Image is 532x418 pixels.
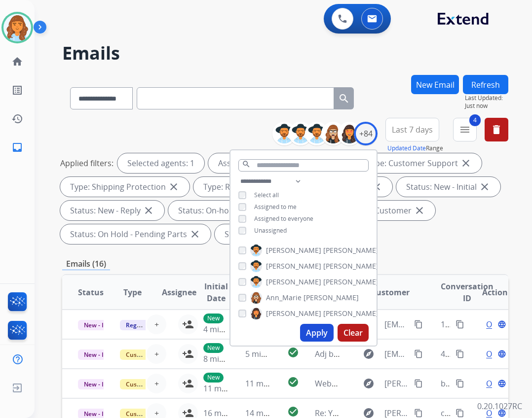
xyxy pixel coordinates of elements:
[154,348,159,360] span: +
[323,245,379,255] span: [PERSON_NAME]
[203,383,261,394] span: 11 minutes ago
[11,84,23,96] mat-icon: list_alt
[479,181,491,193] mat-icon: close
[78,349,124,360] span: New - Initial
[414,409,423,418] mat-icon: content_copy
[245,348,298,359] span: 5 minutes ago
[123,286,142,298] span: Type
[266,277,321,287] span: [PERSON_NAME]
[62,258,110,270] p: Emails (16)
[242,160,251,169] mat-icon: search
[254,203,297,211] span: Assigned to me
[414,379,423,388] mat-icon: content_copy
[162,286,196,298] span: Assignee
[143,205,154,216] mat-icon: close
[363,378,375,389] mat-icon: explore
[60,177,190,197] div: Type: Shipping Protection
[245,378,303,389] span: 11 minutes ago
[62,43,508,63] h2: Emails
[315,348,510,359] span: Adj base not working and piece fell out / C 86I013139
[414,349,423,358] mat-icon: content_copy
[486,378,506,389] span: Open
[300,324,334,342] button: Apply
[459,124,471,136] mat-icon: menu
[491,124,502,136] mat-icon: delete
[486,348,506,360] span: Open
[203,343,224,353] p: New
[60,224,211,244] div: Status: On Hold - Pending Parts
[11,56,23,68] mat-icon: home
[168,201,297,220] div: Status: On-hold – Internal
[497,379,506,388] mat-icon: language
[477,400,522,412] p: 0.20.1027RC
[354,122,378,145] div: +84
[203,353,256,364] span: 8 minutes ago
[182,378,194,389] mat-icon: person_add
[387,144,443,152] span: Range
[266,245,321,255] span: [PERSON_NAME]
[254,214,313,223] span: Assigned to everyone
[384,378,409,389] span: [PERSON_NAME][EMAIL_ADDRESS][DOMAIN_NAME]
[154,318,159,330] span: +
[208,153,285,173] div: Assigned to me
[456,320,464,329] mat-icon: content_copy
[254,191,279,199] span: Select all
[254,226,287,235] span: Unassigned
[384,318,409,330] span: [EMAIL_ADDRESS][DOMAIN_NAME]
[182,318,194,330] mat-icon: person_add
[78,320,124,330] span: New - Initial
[203,313,224,323] p: New
[456,379,464,388] mat-icon: content_copy
[120,320,165,330] span: Reguard CS
[497,349,506,358] mat-icon: language
[456,349,464,358] mat-icon: content_copy
[357,153,482,173] div: Type: Customer Support
[11,141,23,153] mat-icon: inbox
[203,373,224,383] p: New
[266,261,321,271] span: [PERSON_NAME]
[323,261,379,271] span: [PERSON_NAME]
[193,177,292,197] div: Type: Reguard CS
[497,320,506,329] mat-icon: language
[266,293,302,303] span: Ann_Marie
[154,378,159,389] span: +
[385,118,439,141] button: Last 7 days
[392,128,433,132] span: Last 7 days
[215,224,347,244] div: Status: On Hold - Servicers
[469,114,481,126] span: 4
[60,201,164,220] div: Status: New - Reply
[304,293,359,303] span: [PERSON_NAME]
[78,379,124,389] span: New - Initial
[3,14,31,41] img: avatar
[338,93,350,104] mat-icon: search
[117,153,204,173] div: Selected agents: 1
[78,286,104,298] span: Status
[203,280,229,304] span: Initial Date
[168,181,180,193] mat-icon: close
[371,286,410,298] span: Customer
[182,348,194,360] mat-icon: person_add
[396,177,500,197] div: Status: New - Initial
[456,409,464,418] mat-icon: content_copy
[11,113,23,125] mat-icon: history
[453,118,477,141] button: 4
[203,324,256,335] span: 4 minutes ago
[465,102,508,110] span: Just now
[287,376,299,388] mat-icon: check_circle
[465,94,508,102] span: Last Updated:
[60,157,114,169] p: Applied filters:
[147,374,166,393] button: +
[120,349,184,360] span: Customer Support
[363,348,375,360] mat-icon: explore
[189,228,201,240] mat-icon: close
[287,347,299,358] mat-icon: check_circle
[387,144,426,152] button: Updated Date
[486,318,506,330] span: Open
[338,324,369,342] button: Clear
[147,344,166,364] button: +
[466,275,508,310] th: Action
[323,309,379,318] span: [PERSON_NAME]
[441,280,494,304] span: Conversation ID
[147,314,166,334] button: +
[414,205,425,216] mat-icon: close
